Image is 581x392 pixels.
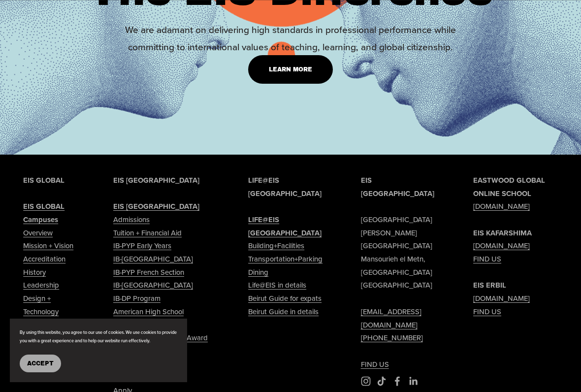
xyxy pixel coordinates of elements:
[23,200,65,213] a: EIS GLOBAL
[23,292,85,318] a: Design + Technology
[361,305,446,331] a: [EMAIL_ADDRESS][DOMAIN_NAME]
[20,328,177,345] p: By using this website, you agree to our use of cookies. We use cookies to provide you with a grea...
[113,253,193,266] a: IB-[GEOGRAPHIC_DATA]
[113,279,193,292] a: IB-[GEOGRAPHIC_DATA]
[473,200,530,213] a: [DOMAIN_NAME]
[473,305,501,319] a: FIND US
[473,175,545,198] strong: EASTWOOD GLOBAL ONLINE SCHOOL
[23,239,73,253] a: Mission + Vision
[248,253,323,266] a: Transportation+Parking
[113,292,161,305] a: IB-DP Program
[113,201,199,211] strong: EIS [GEOGRAPHIC_DATA]
[23,266,46,279] a: History
[23,253,65,266] a: Accreditation
[248,305,319,319] a: Beirut Guide in details
[377,376,387,386] a: TikTok
[113,305,184,319] a: American High School
[473,228,532,238] strong: EIS KAFARSHIMA
[248,55,333,84] a: Learn More
[392,376,402,386] a: Facebook
[23,213,58,227] a: Campuses
[248,266,268,279] a: Dining
[361,358,389,371] a: FIND US
[113,213,150,227] a: Admissions
[23,279,59,292] a: Leadership
[113,227,182,240] a: Tuition + Financial Aid
[248,213,333,239] a: LIFE@EIS [GEOGRAPHIC_DATA]
[27,360,54,367] span: Accept
[23,227,53,240] a: Overview
[473,292,530,305] a: [DOMAIN_NAME]
[23,175,65,185] strong: EIS GLOBAL
[113,21,468,55] p: We are adamant on delivering high standards in professional performance while committing to inter...
[248,175,322,198] strong: LIFE@EIS [GEOGRAPHIC_DATA]
[248,292,322,305] a: Beirut Guide for expats
[361,174,446,371] p: [GEOGRAPHIC_DATA] [PERSON_NAME][GEOGRAPHIC_DATA] Mansourieh el Metn, [GEOGRAPHIC_DATA] [GEOGRAPHI...
[473,253,501,266] a: FIND US
[248,239,304,253] a: Building+Facilities
[23,214,58,225] strong: Campuses
[361,376,371,386] a: Instagram
[10,319,187,382] section: Cookie banner
[20,355,61,372] button: Accept
[473,280,506,290] strong: EIS ERBIL
[361,175,434,198] strong: EIS [GEOGRAPHIC_DATA]
[248,214,322,238] strong: LIFE@EIS [GEOGRAPHIC_DATA]
[473,239,530,253] a: [DOMAIN_NAME]
[113,266,184,279] a: IB-PYP French Section
[361,331,423,345] a: [PHONE_NUMBER]
[408,376,418,386] a: LinkedIn
[113,200,199,213] a: EIS [GEOGRAPHIC_DATA]
[248,279,306,292] a: Life@EIS in details
[113,175,199,185] strong: EIS [GEOGRAPHIC_DATA]
[23,201,65,211] strong: EIS GLOBAL
[113,239,171,253] a: IB-PYP Early Years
